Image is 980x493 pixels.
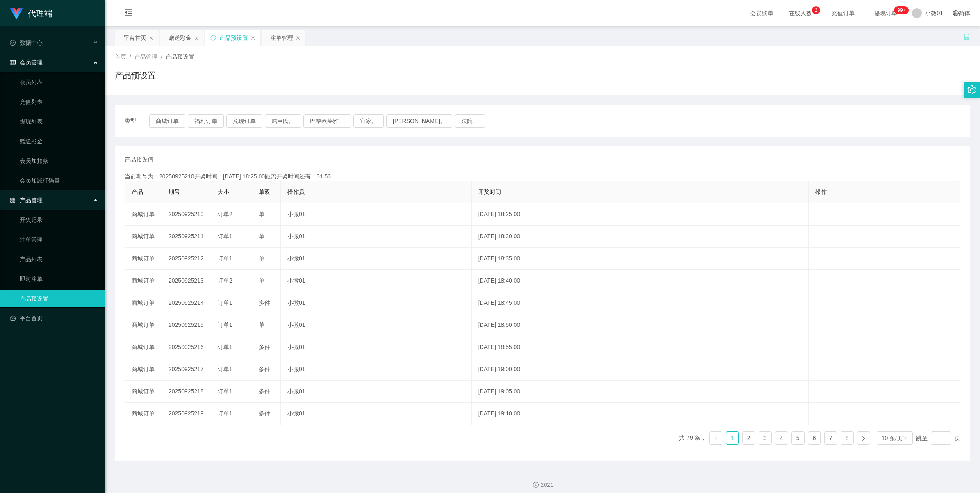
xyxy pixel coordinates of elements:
[808,432,820,444] a: 6
[296,36,301,41] i: 图标： 关闭
[265,114,301,128] button: 屈臣氏。
[218,322,232,328] span: 订单1
[20,74,98,90] a: 会员列表
[20,113,98,130] a: 提现列表
[281,381,472,403] td: 小微01
[10,59,16,65] i: 图标： table
[386,114,452,128] button: [PERSON_NAME]。
[10,8,23,20] img: logo.9652507e.png
[726,432,738,444] a: 1
[218,410,232,417] span: 订单1
[115,0,143,27] i: 图标： menu-fold
[226,114,262,128] button: 兑现订单
[125,248,162,270] td: 商城订单
[713,436,718,441] i: 图标：左
[218,344,232,350] span: 订单1
[815,189,827,195] span: 操作
[169,30,191,46] div: 赠送彩金
[472,292,809,314] td: [DATE] 18:45:00
[903,436,908,441] i: 图标： 向下
[218,255,232,262] span: 订单1
[169,189,180,195] span: 期号
[20,251,98,267] a: 产品列表
[281,270,472,292] td: 小微01
[162,248,211,270] td: 20250925212
[472,381,809,403] td: [DATE] 19:05:00
[743,432,755,444] a: 2
[759,431,772,445] li: 3
[259,277,264,284] span: 单
[134,53,157,60] span: 产品管理
[162,381,211,403] td: 20250925218
[218,299,232,306] span: 订单1
[959,10,970,16] font: 简体
[953,10,959,16] i: 图标： global
[20,197,43,203] font: 产品管理
[874,10,897,16] font: 提现订单
[775,432,788,444] a: 4
[281,226,472,248] td: 小微01
[125,292,162,314] td: 商城订单
[125,155,153,164] span: 产品预设值
[791,431,805,445] li: 5
[123,30,146,46] div: 平台首页
[841,431,854,445] li: 8
[894,6,909,14] sup: 1207
[162,226,211,248] td: 20250925211
[815,6,818,14] p: 2
[115,69,156,82] h1: 产品预设置
[857,431,870,445] li: 下一页
[287,189,305,195] span: 操作员
[20,39,43,46] font: 数据中心
[130,53,131,60] span: /
[20,153,98,169] a: 会员加扣款
[10,10,52,16] a: 代理端
[792,432,804,444] a: 5
[472,358,809,381] td: [DATE] 19:00:00
[125,203,162,226] td: 商城订单
[149,114,185,128] button: 商城订单
[259,189,270,195] span: 单双
[218,189,229,195] span: 大小
[472,314,809,336] td: [DATE] 18:50:00
[259,255,264,262] span: 单
[259,233,264,240] span: 单
[259,410,270,417] span: 多件
[759,432,771,444] a: 3
[115,53,126,60] span: 首页
[726,431,739,445] li: 1
[967,85,976,94] i: 图标： 设置
[841,432,853,444] a: 8
[125,114,149,128] span: 类型：
[125,403,162,425] td: 商城订单
[162,314,211,336] td: 20250925215
[20,231,98,248] a: 注单管理
[259,344,270,350] span: 多件
[812,6,820,14] sup: 2
[808,431,821,445] li: 6
[472,203,809,226] td: [DATE] 18:25:00
[709,431,722,445] li: 上一页
[162,403,211,425] td: 20250925219
[455,114,485,128] button: 法院。
[218,233,232,240] span: 订单1
[218,211,232,217] span: 订单2
[20,59,43,66] font: 会员管理
[125,336,162,358] td: 商城订单
[259,299,270,306] span: 多件
[20,133,98,149] a: 赠送彩金
[125,358,162,381] td: 商城订单
[472,336,809,358] td: [DATE] 18:55:00
[10,310,98,326] a: 图标： 仪表板平台首页
[219,30,248,46] div: 产品预设置
[281,336,472,358] td: 小微01
[472,403,809,425] td: [DATE] 19:10:00
[28,0,52,27] h1: 代理端
[861,436,866,441] i: 图标： 右
[472,270,809,292] td: [DATE] 18:40:00
[188,114,224,128] button: 福利订单
[218,388,232,395] span: 订单1
[10,197,16,203] i: 图标： AppStore-O
[162,336,211,358] td: 20250925216
[218,366,232,372] span: 订单1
